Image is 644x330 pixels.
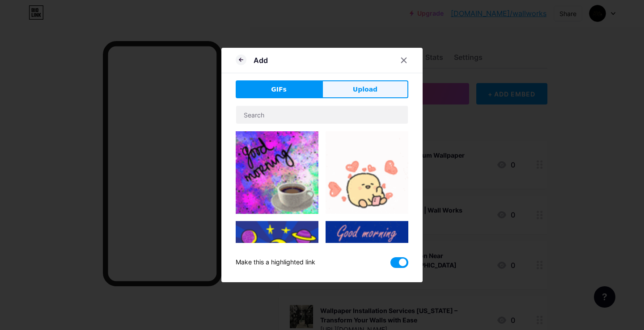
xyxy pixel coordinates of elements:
[236,80,322,98] button: GIFs
[322,80,408,98] button: Upload
[236,221,318,312] img: Gihpy
[254,55,268,66] div: Add
[326,221,408,304] img: Gihpy
[236,106,408,124] input: Search
[271,85,287,94] span: GIFs
[353,85,377,94] span: Upload
[236,131,318,214] img: Gihpy
[326,131,408,214] img: Gihpy
[236,257,315,268] div: Make this a highlighted link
